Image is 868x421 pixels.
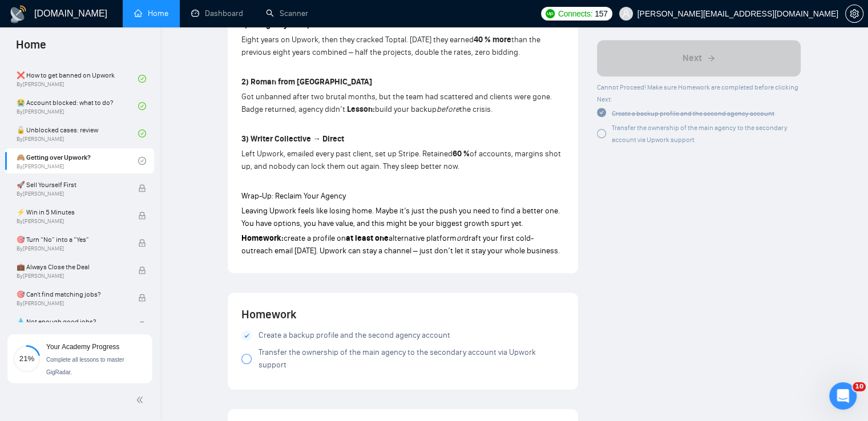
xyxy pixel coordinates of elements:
[597,83,798,103] span: Cannot Proceed! Make sure Homework are completed before clicking Next:
[138,212,146,220] span: lock
[241,77,372,87] strong: 2) Roman from [GEOGRAPHIC_DATA]
[17,261,126,273] span: 💼 Always Close the Deal
[138,239,146,247] span: lock
[17,121,138,146] a: 🔓 Unblocked cases: reviewBy[PERSON_NAME]
[453,149,470,159] strong: 60 %
[17,273,126,280] span: By [PERSON_NAME]
[138,129,146,137] span: check-circle
[595,7,607,20] span: 157
[853,382,866,391] span: 10
[266,9,308,18] a: searchScanner
[389,233,457,243] span: alternative platform
[138,102,146,110] span: check-circle
[17,179,126,191] span: 🚀 Sell Yourself First
[136,394,147,406] span: double-left
[17,94,138,119] a: 😭 Account blocked: what to do?By[PERSON_NAME]
[138,266,146,274] span: lock
[284,233,346,243] span: create a profile on
[474,35,511,44] strong: 40 % more
[17,234,126,245] span: 🎯 Turn “No” into a “Yes”
[241,206,560,228] span: Leaving Upwork feels like losing home. Maybe it’s just the push you need to find a better one. Yo...
[241,134,344,144] strong: 3) Writer Collective → Direct
[17,245,126,252] span: By [PERSON_NAME]
[241,233,284,243] strong: Homework:
[829,382,857,410] iframe: Intercom live chat
[7,37,55,60] span: Home
[17,66,138,91] a: ❌ How to get banned on UpworkBy[PERSON_NAME]
[241,191,346,201] span: Wrap-Up: Reclaim Your Agency
[845,5,863,23] button: setting
[191,9,243,18] a: dashboardDashboard
[17,218,126,225] span: By [PERSON_NAME]
[846,9,863,18] span: setting
[259,346,564,371] span: Transfer the ownership of the main agency to the secondary account via Upwork support
[546,9,555,18] img: upwork-logo.png
[683,51,702,65] span: Next
[46,357,124,375] span: Complete all lessons to master GigRadar.
[17,316,126,327] span: 💧 Not enough good jobs?
[134,9,168,18] a: homeHome
[17,148,138,173] a: 🙈 Getting over Upwork?By[PERSON_NAME]
[346,233,389,243] strong: at least one
[46,343,119,351] span: Your Academy Progress
[459,104,492,114] span: the crisis.
[347,104,375,114] strong: Lesson:
[597,108,606,117] span: check-circle
[9,5,27,23] img: logo
[138,75,146,83] span: check-circle
[241,92,552,114] span: Got unbanned after two brutal months, but the team had scattered and clients were gone. Badge ret...
[241,35,474,44] span: Eight years on Upwork, then they cracked Toptal. [DATE] they earned
[17,289,126,300] span: 🎯 Can't find matching jobs?
[17,207,126,218] span: ⚡ Win in 5 Minutes
[597,40,801,76] button: Next
[259,329,450,342] span: Create a backup profile and the second agency account
[375,104,437,114] span: build your backup
[845,9,863,18] a: setting
[138,157,146,165] span: check-circle
[13,355,41,362] span: 21%
[612,124,788,144] span: Transfer the ownership of the main agency to the secondary account via Upwork support
[437,104,459,114] em: before
[558,7,592,20] span: Connects:
[138,321,146,329] span: lock
[241,306,564,322] h4: Homework
[138,294,146,302] span: lock
[17,191,126,197] span: By [PERSON_NAME]
[622,10,630,18] span: user
[138,184,146,192] span: lock
[17,300,126,307] span: By [PERSON_NAME]
[241,149,453,159] span: Left Upwork, emailed every past client, set up Stripe. Retained
[457,233,464,243] em: or
[612,110,774,118] span: Create a backup profile and the second agency account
